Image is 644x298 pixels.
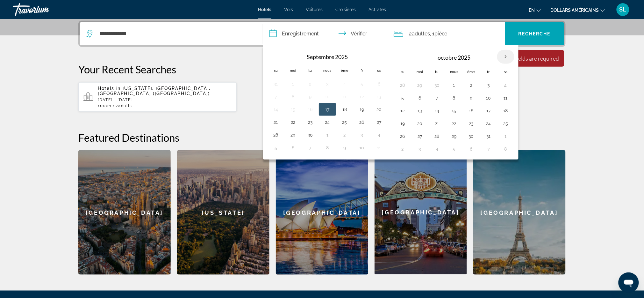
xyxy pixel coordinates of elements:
button: Jour 16 [305,105,315,114]
div: Widget de recherche [80,22,564,45]
span: Room [100,104,111,108]
button: Jour 10 [322,92,333,101]
button: Jour 29 [288,130,298,139]
button: Jour 15 [449,106,459,115]
div: [GEOGRAPHIC_DATA] [78,150,171,275]
button: Jour 30 [466,132,476,141]
span: Adults [118,104,132,108]
button: Jour 30 [305,130,315,139]
button: Jour 25 [340,118,350,127]
button: Dates d'arrivée et de départ [263,22,387,45]
button: Jour 13 [415,106,425,115]
button: Jour 17 [483,106,494,115]
font: pièce [434,31,447,37]
button: Changer de devise [551,5,605,15]
button: Mois prochain [497,49,514,64]
button: Jour 20 [374,105,384,114]
button: Jour 5 [449,145,459,153]
button: Jour 8 [322,143,333,152]
button: Jour 4 [501,81,511,90]
button: Jour 8 [501,145,511,153]
button: Jour 4 [432,145,442,153]
button: Changer de langue [529,5,541,15]
div: [US_STATE] [177,150,269,275]
button: Jour 14 [271,105,281,114]
button: Jour 28 [397,81,408,90]
span: Hotels in [98,86,121,91]
button: Jour 9 [466,93,476,102]
button: Jour 9 [305,92,315,101]
button: Jour 14 [432,106,442,115]
font: Recherche [519,31,551,36]
p: Your Recent Searches [78,63,566,76]
button: Jour 12 [357,92,367,101]
button: Jour 25 [501,119,511,128]
button: Jour 1 [501,132,511,141]
p: [DATE] - [DATE] [98,98,232,102]
button: Jour 7 [432,93,442,102]
button: Jour 2 [340,130,350,139]
button: Jour 19 [357,105,367,114]
div: All fields are required [508,55,559,62]
a: [GEOGRAPHIC_DATA] [473,150,566,275]
button: Menu utilisateur [615,3,631,16]
iframe: Bouton de lancement de la fenêtre de messagerie [619,272,639,293]
button: Jour 19 [397,119,408,128]
button: Jour 29 [449,132,459,141]
button: Jour 28 [432,132,442,141]
button: Jour 18 [501,106,511,115]
button: Jour 11 [501,93,511,102]
button: Jour 28 [271,130,281,139]
button: Jour 2 [397,145,408,153]
button: Jour 22 [288,118,298,127]
a: Vols [284,7,293,12]
button: Jour 11 [374,143,384,152]
button: Jour 2 [305,79,315,88]
button: Jour 11 [340,92,350,101]
button: Jour 8 [449,93,459,102]
font: Septembre 2025 [307,53,348,60]
button: Jour 10 [357,143,367,152]
font: 2 [409,31,412,37]
button: Jour 1 [288,79,298,88]
a: Activités [369,7,386,12]
button: Jour 1 [449,81,459,90]
button: Jour 21 [271,118,281,127]
button: Jour 27 [415,132,425,141]
button: Jour 3 [322,79,333,88]
button: Jour 13 [374,92,384,101]
button: Jour 3 [483,81,494,90]
button: Jour 3 [415,145,425,153]
button: Jour 6 [415,93,425,102]
button: Jour 2 [466,81,476,90]
button: Jour 6 [374,79,384,88]
a: Croisières [335,7,356,12]
button: Jour 7 [271,92,281,101]
button: Jour 15 [288,105,298,114]
button: Jour 24 [322,118,333,127]
button: Voyageurs : 2 adultes, 0 enfants [387,22,505,45]
a: [GEOGRAPHIC_DATA] [375,150,467,275]
span: 1 [98,104,111,108]
font: dollars américains [551,8,599,13]
button: Jour 5 [397,93,408,102]
button: Jour 21 [432,119,442,128]
span: [US_STATE], [GEOGRAPHIC_DATA], [GEOGRAPHIC_DATA] ([GEOGRAPHIC_DATA]) [98,86,211,96]
font: octobre 2025 [438,54,471,61]
font: Hôtels [258,7,271,12]
button: Jour 29 [415,81,425,90]
button: Jour 26 [357,118,367,127]
button: Jour 18 [340,105,350,114]
a: [GEOGRAPHIC_DATA] [276,150,368,275]
button: Jour 20 [415,119,425,128]
button: Jour 8 [288,92,298,101]
button: Jour 27 [374,118,384,127]
a: Voitures [306,7,323,12]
